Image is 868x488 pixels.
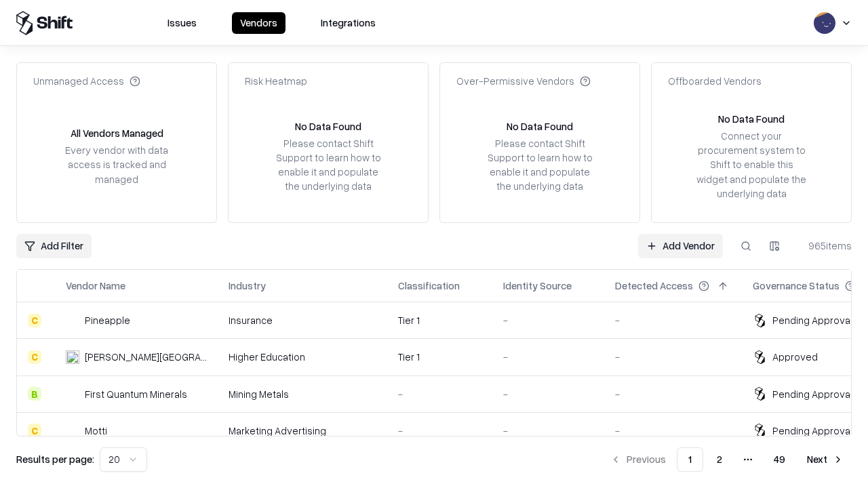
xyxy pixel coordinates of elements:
[615,424,731,438] div: -
[28,387,41,401] div: B
[456,74,591,88] div: Over-Permissive Vendors
[85,387,187,401] div: First Quantum Minerals
[753,279,840,293] div: Governance Status
[615,350,731,364] div: -
[232,12,285,34] button: Vendors
[313,12,384,34] button: Integrations
[229,424,376,438] div: Marketing Advertising
[507,119,573,134] div: No Data Found
[615,387,731,401] div: -
[28,424,41,437] div: C
[71,126,163,140] div: All Vendors Managed
[16,234,92,258] button: Add Filter
[60,143,173,186] div: Every vendor with data access is tracked and managed
[718,112,785,126] div: No Data Found
[615,313,731,327] div: -
[229,350,376,364] div: Higher Education
[503,279,572,293] div: Identity Source
[398,350,481,364] div: Tier 1
[484,136,596,194] div: Please contact Shift Support to learn how to enable it and populate the underlying data
[695,129,808,201] div: Connect your procurement system to Shift to enable this widget and populate the underlying data
[85,350,207,364] div: [PERSON_NAME][GEOGRAPHIC_DATA]
[668,74,762,88] div: Offboarded Vendors
[638,234,723,258] a: Add Vendor
[615,279,693,293] div: Detected Access
[66,387,79,401] img: First Quantum Minerals
[503,313,593,327] div: -
[229,313,376,327] div: Insurance
[797,239,852,253] div: 965 items
[229,387,376,401] div: Mining Metals
[706,447,733,472] button: 2
[772,424,852,438] div: Pending Approval
[33,74,140,88] div: Unmanaged Access
[28,314,41,327] div: C
[272,136,384,194] div: Please contact Shift Support to learn how to enable it and populate the underlying data
[398,279,460,293] div: Classification
[66,314,79,327] img: Pineapple
[602,447,852,472] nav: pagination
[66,424,79,437] img: Motti
[503,350,593,364] div: -
[16,452,94,466] p: Results per page:
[772,313,852,327] div: Pending Approval
[772,350,818,364] div: Approved
[772,387,852,401] div: Pending Approval
[763,447,796,472] button: 49
[66,279,125,293] div: Vendor Name
[245,74,307,88] div: Risk Heatmap
[398,313,481,327] div: Tier 1
[295,119,361,134] div: No Data Found
[28,350,41,364] div: C
[398,424,481,438] div: -
[229,279,266,293] div: Industry
[503,387,593,401] div: -
[398,387,481,401] div: -
[159,12,205,34] button: Issues
[799,447,852,472] button: Next
[85,424,107,438] div: Motti
[677,447,703,472] button: 1
[85,313,130,327] div: Pineapple
[503,424,593,438] div: -
[66,350,79,364] img: Reichman University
